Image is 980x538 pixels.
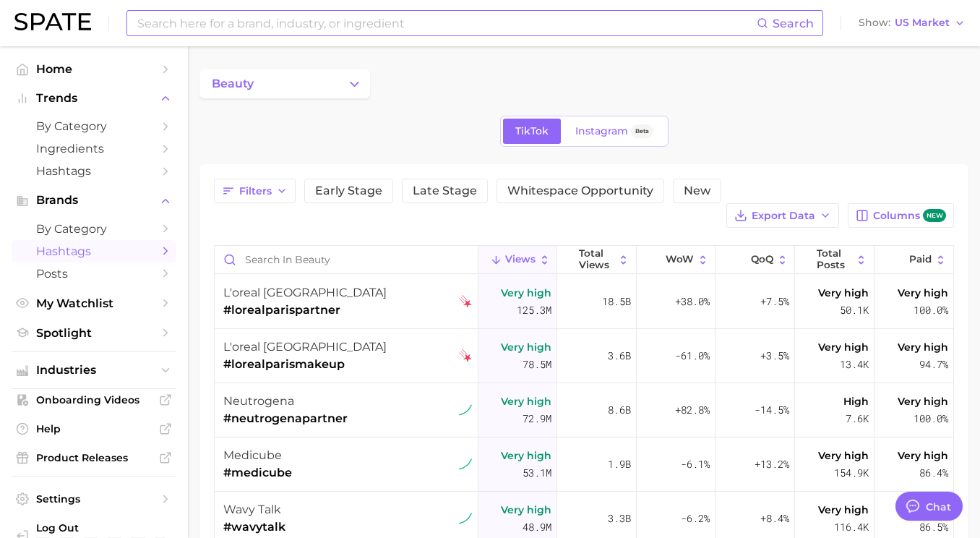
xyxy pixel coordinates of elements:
span: 100.0% [914,302,948,319]
span: #lorealparispartner [223,302,387,319]
span: 125.3m [517,302,551,319]
span: Log Out [36,521,165,534]
span: Columns [873,209,946,223]
span: Hashtags [36,244,152,258]
span: Ingredients [36,142,152,155]
a: Help [12,418,176,440]
span: Spotlight [36,326,152,340]
span: TikTok [515,125,549,137]
span: Show [859,19,890,27]
span: Help [36,422,152,435]
span: Settings [36,492,152,505]
span: Very high [898,284,948,302]
a: TikTok [503,119,561,144]
a: Posts [12,262,176,285]
span: Industries [36,364,152,377]
span: Very high [898,393,948,410]
span: 86.4% [919,464,948,482]
span: 86.5% [919,518,948,536]
span: Very high [818,284,869,302]
input: Search here for a brand, industry, or ingredient [136,11,757,35]
span: -6.2% [681,510,710,527]
button: Export Data [726,203,839,228]
img: SPATE [14,13,91,30]
span: 3.3b [608,510,631,527]
span: Very high [898,447,948,464]
span: Very high [501,447,551,464]
span: Beta [635,125,649,137]
button: Filters [214,179,296,203]
span: l'oreal [GEOGRAPHIC_DATA] [223,286,387,299]
span: High [843,393,869,410]
button: Paid [874,246,953,274]
span: +8.4% [760,510,789,527]
span: #lorealparismakeup [223,356,387,373]
span: Very high [818,447,869,464]
a: My Watchlist [12,292,176,315]
span: Filters [239,185,272,197]
span: 154.9k [834,464,869,482]
span: 53.1m [523,464,551,482]
span: New [684,185,710,197]
button: medicube#medicubetiktok sustained riserVery high53.1m1.9b-6.1%+13.2%Very high154.9kVery high86.4% [215,437,953,492]
a: Settings [12,488,176,510]
span: Very high [501,501,551,518]
span: Product Releases [36,451,152,464]
a: Ingredients [12,137,176,160]
span: US Market [895,19,950,27]
span: -61.0% [675,347,710,364]
span: Views [505,254,536,265]
span: Very high [818,501,869,518]
button: Columnsnew [848,203,954,228]
span: +38.0% [675,293,710,310]
span: #neutrogenapartner [223,410,348,427]
span: -14.5% [755,401,789,419]
a: InstagramBeta [563,119,666,144]
span: Home [36,62,152,76]
a: Spotlight [12,322,176,344]
span: l'oreal [GEOGRAPHIC_DATA] [223,340,387,354]
span: 78.5m [523,356,551,373]
span: 7.6k [846,410,869,427]
span: Very high [898,338,948,356]
span: +13.2% [755,456,789,473]
button: Trends [12,87,176,109]
a: by Category [12,218,176,240]
span: Total Views [579,248,615,270]
span: Very high [501,393,551,410]
button: neutrogena#neutrogenapartnertiktok sustained riserVery high72.9m8.6b+82.8%-14.5%High7.6kVery high... [215,383,953,437]
span: 8.6b [608,401,631,419]
span: #medicube [223,464,292,482]
img: tiktok sustained riser [459,512,472,525]
span: 100.0% [914,410,948,427]
span: #wavytalk [223,518,285,536]
span: Paid [909,254,932,265]
a: Onboarding Videos [12,389,176,411]
span: Whitespace Opportunity [507,185,653,197]
span: Onboarding Videos [36,393,152,406]
span: Total Posts [817,248,853,270]
span: 50.1k [840,302,869,319]
span: Brands [36,194,152,207]
input: Search in beauty [215,246,478,273]
span: beauty [212,77,254,90]
span: Export Data [752,210,815,222]
button: QoQ [715,246,795,274]
span: Search [773,17,814,30]
span: Posts [36,267,152,281]
a: Hashtags [12,160,176,182]
button: Views [478,246,558,274]
a: Hashtags [12,240,176,262]
span: +3.5% [760,347,789,364]
span: 13.4k [840,356,869,373]
span: 48.9m [523,518,551,536]
a: Home [12,58,176,80]
button: Change Category [199,69,370,98]
img: tiktok falling star [459,295,472,308]
button: l'oreal [GEOGRAPHIC_DATA]#lorealparispartnertiktok falling starVery high125.3m18.5b+38.0%+7.5%Ver... [215,275,953,329]
img: tiktok sustained riser [459,458,472,471]
span: -6.1% [681,456,710,473]
span: medicube [223,448,282,462]
span: Hashtags [36,164,152,178]
span: 18.5b [602,293,631,310]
